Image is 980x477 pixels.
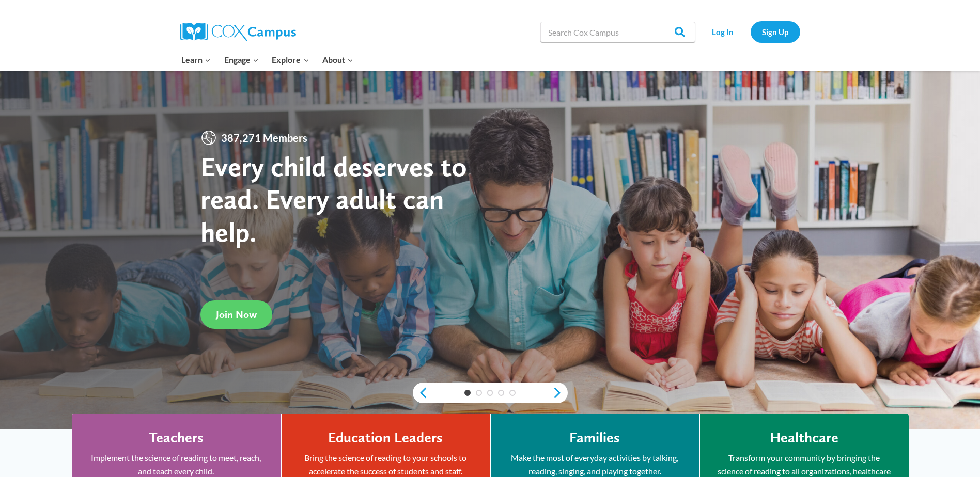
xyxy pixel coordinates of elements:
[322,53,353,67] span: About
[217,130,312,146] span: 387,271 Members
[701,21,745,42] a: Log In
[413,387,428,399] a: previous
[569,429,620,447] h4: Families
[200,300,272,329] a: Join Now
[498,390,504,396] a: 4
[701,21,800,42] nav: Secondary Navigation
[181,53,211,67] span: Learn
[224,53,259,67] span: Engage
[770,429,838,447] h4: Healthcare
[175,49,360,71] nav: Primary Navigation
[509,390,516,396] a: 5
[487,390,493,396] a: 3
[552,387,568,399] a: next
[328,429,443,447] h4: Education Leaders
[180,23,296,41] img: Cox Campus
[751,21,800,42] a: Sign Up
[413,383,568,403] div: content slider buttons
[540,22,695,42] input: Search Cox Campus
[216,308,257,321] span: Join Now
[200,150,467,248] strong: Every child deserves to read. Every adult can help.
[476,390,482,396] a: 2
[149,429,204,447] h4: Teachers
[464,390,471,396] a: 1
[272,53,309,67] span: Explore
